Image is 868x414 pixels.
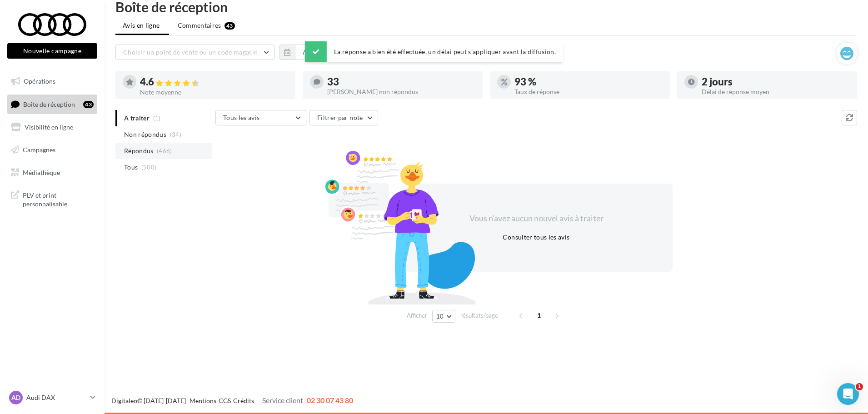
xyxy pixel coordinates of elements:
[23,146,55,154] span: Campagnes
[223,114,260,121] span: Tous les avis
[111,397,137,404] a: Digitaleo
[111,397,353,404] span: © [DATE]-[DATE] - - -
[436,313,444,320] span: 10
[140,77,288,87] div: 4.6
[124,130,166,139] span: Non répondus
[190,397,216,404] a: Mentions
[295,45,334,60] button: Au total
[262,396,303,404] span: Service client
[219,397,231,404] a: CGS
[115,45,274,60] button: Choisir un point de vente ou un code magasin
[514,77,663,87] div: 93 %
[702,89,850,95] div: Délai de réponse moyen
[460,311,498,320] span: résultats/page
[432,310,455,323] button: 10
[5,118,99,137] a: Visibilité en ligne
[327,89,475,95] div: [PERSON_NAME] non répondus
[514,89,663,95] div: Taux de réponse
[5,163,99,182] a: Médiathèque
[5,95,99,114] a: Boîte de réception43
[23,100,75,108] span: Boîte de réception
[224,22,235,30] div: 43
[407,311,427,320] span: Afficher
[279,45,334,60] button: Au total
[26,393,87,402] p: Audi DAX
[7,43,97,59] button: Nouvelle campagne
[233,397,254,404] a: Crédits
[5,185,99,212] a: PLV et print personnalisable
[307,396,353,404] span: 02 30 07 43 80
[11,393,20,402] span: AD
[23,189,94,209] span: PLV et print personnalisable
[7,389,97,406] a: AD Audi DAX
[702,77,850,87] div: 2 jours
[837,383,859,405] iframe: Intercom live chat
[170,131,181,138] span: (34)
[25,123,73,131] span: Visibilité en ligne
[5,72,99,91] a: Opérations
[532,308,546,323] span: 1
[124,163,138,172] span: Tous
[157,147,172,155] span: (466)
[24,77,55,85] span: Opérations
[215,110,306,125] button: Tous les avis
[178,21,221,30] span: Commentaires
[140,89,288,95] div: Note moyenne
[5,140,99,160] a: Campagnes
[309,110,378,125] button: Filtrer par note
[141,164,157,171] span: (500)
[327,77,475,87] div: 33
[23,168,60,176] span: Médiathèque
[305,41,563,62] div: La réponse a bien été effectuée, un délai peut s’appliquer avant la diffusion.
[123,48,258,56] span: Choisir un point de vente ou un code magasin
[856,383,863,390] span: 1
[124,146,154,155] span: Répondus
[499,232,573,243] button: Consulter tous les avis
[83,101,94,108] div: 43
[458,213,614,224] div: Vous n'avez aucun nouvel avis à traiter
